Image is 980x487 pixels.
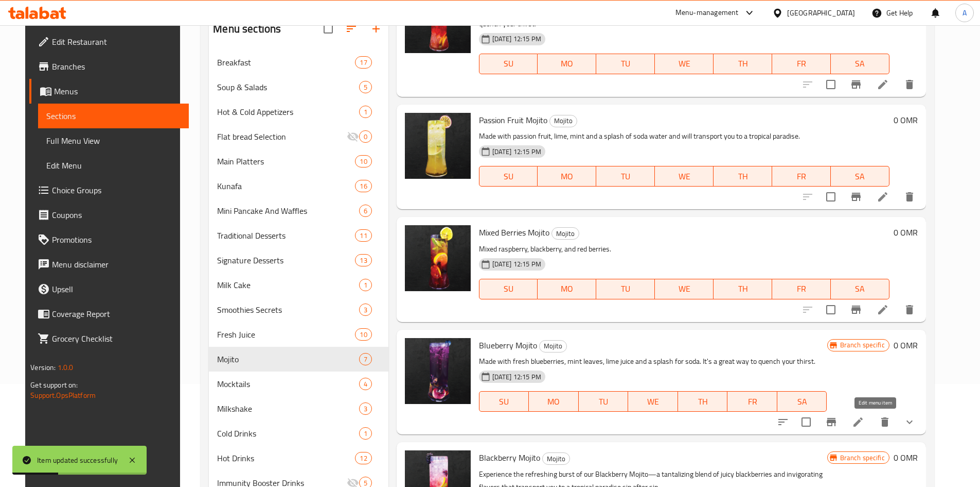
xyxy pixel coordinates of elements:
span: Mocktails [217,378,359,390]
h6: 0 OMR [894,113,918,127]
a: Branches [29,54,189,79]
span: 1.0.0 [58,361,74,374]
span: Edit Menu [46,159,181,172]
span: Select to update [820,299,842,321]
div: items [355,254,371,266]
div: items [355,56,371,69]
button: delete [897,184,922,209]
div: items [359,205,372,217]
button: TH [714,54,772,74]
div: [GEOGRAPHIC_DATA] [787,7,855,19]
div: Signature Desserts [217,254,355,266]
div: Mocktails4 [209,372,388,396]
span: SU [484,56,534,71]
div: Milkshake [217,402,359,415]
button: MO [529,391,579,412]
span: Upsell [52,283,181,295]
div: Hot Drinks [217,452,355,464]
div: Menu-management [675,7,739,19]
span: Branches [52,60,181,73]
span: TU [600,281,651,296]
div: Kunafa16 [209,174,388,198]
span: 10 [355,157,371,166]
svg: Show Choices [903,416,916,428]
span: FR [776,56,827,71]
span: TU [600,169,651,184]
span: Mojito [543,453,569,465]
button: FR [772,166,831,187]
span: Kunafa [217,180,355,192]
span: WE [659,56,709,71]
a: Support.OpsPlatform [30,389,96,402]
div: Mini Pancake And Waffles [217,205,359,217]
button: WE [655,54,714,74]
span: SU [484,394,525,409]
div: Milkshake3 [209,396,388,421]
img: Passion Fruit Mojito [405,113,471,179]
span: WE [632,394,674,409]
span: 7 [360,355,371,364]
span: SU [484,281,534,296]
span: MO [542,169,592,184]
span: Select to update [795,411,817,433]
a: Menus [29,79,189,104]
span: [DATE] 12:15 PM [488,34,545,44]
button: TU [596,279,655,299]
button: delete [897,72,922,97]
a: Full Menu View [38,128,189,153]
span: Choice Groups [52,184,181,196]
a: Sections [38,104,189,128]
span: SA [781,394,823,409]
h6: 0 OMR [894,338,918,352]
a: Choice Groups [29,178,189,203]
button: TU [596,166,655,187]
span: Milk Cake [217,279,359,291]
button: Branch-specific-item [844,297,868,322]
div: Smoothies Secrets3 [209,297,388,322]
span: Mixed Berries Mojito [479,225,549,240]
a: Coupons [29,203,189,227]
div: Milk Cake1 [209,273,388,297]
button: show more [897,410,922,434]
span: Smoothies Secrets [217,304,359,316]
a: Edit menu item [877,191,889,203]
span: Hot & Cold Appetizers [217,106,359,118]
a: Menu disclaimer [29,252,189,277]
div: items [359,304,372,316]
span: SA [835,56,885,71]
button: TH [678,391,728,412]
h6: 0 OMR [894,450,918,465]
span: SU [484,169,534,184]
div: Main Platters10 [209,149,388,174]
div: items [359,279,372,291]
span: Sections [46,110,181,122]
span: 1 [360,280,371,290]
span: A [963,7,967,19]
div: Mojito [542,452,570,465]
span: TH [682,394,724,409]
button: Branch-specific-item [844,72,868,97]
div: Mojito7 [209,347,388,372]
span: WE [659,281,709,296]
span: 11 [355,231,371,241]
span: Mojito [550,115,577,127]
span: 1 [360,429,371,439]
span: WE [659,169,709,184]
div: Cold Drinks [217,427,359,440]
span: MO [542,56,592,71]
div: Hot & Cold Appetizers1 [209,99,388,124]
span: Main Platters [217,155,355,167]
a: Promotions [29,227,189,252]
span: Menus [54,85,181,97]
button: SU [479,54,538,74]
span: Mojito [552,228,579,240]
div: items [355,229,371,242]
button: TU [596,54,655,74]
span: Promotions [52,233,181,246]
button: delete [897,297,922,322]
svg: Inactive section [347,130,359,143]
span: Blackberry Mojito [479,450,540,465]
button: MO [538,166,596,187]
